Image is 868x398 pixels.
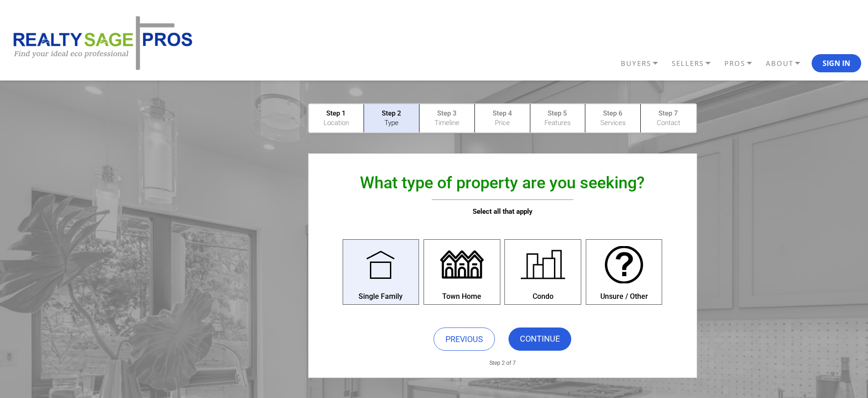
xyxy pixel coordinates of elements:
[586,292,662,301] div: Unsure / Other
[509,327,571,351] a: CONTINUE
[591,118,635,128] p: Services
[309,104,364,132] a: Step 1 Location
[480,109,524,118] p: Step 4
[505,292,581,301] div: Condo
[591,109,635,118] p: Step 6
[425,118,469,128] p: Timeline
[585,104,640,132] a: Step 6 Services
[530,104,585,132] a: Step 5 Features
[314,118,359,128] p: Location
[475,104,530,132] a: Step 4 Price
[536,109,580,118] p: Step 5
[473,207,533,216] strong: Select all that apply
[314,109,359,118] p: Step 1
[364,104,419,132] a: Step 2 Type
[812,54,861,72] button: Sign In
[302,355,703,366] p: Step 2 of 7
[434,327,495,351] a: PREVIOUS
[369,118,414,128] p: Type
[419,104,474,132] a: Step 3 Timeline
[619,55,669,71] a: BUYERS
[324,173,681,192] h1: What type of property are you seeking?
[536,118,580,128] p: Features
[722,55,763,71] a: PROS
[480,118,524,128] p: Price
[369,109,414,118] p: Step 2
[641,104,696,132] a: Step 7 Contact
[646,109,690,118] p: Step 7
[646,118,690,128] p: Contact
[763,55,812,71] a: ABOUT
[7,15,195,72] img: REALTY SAGE PROS
[669,55,722,71] a: SELLERS
[424,292,500,301] div: Town Home
[343,292,419,301] div: Single Family
[425,109,469,118] p: Step 3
